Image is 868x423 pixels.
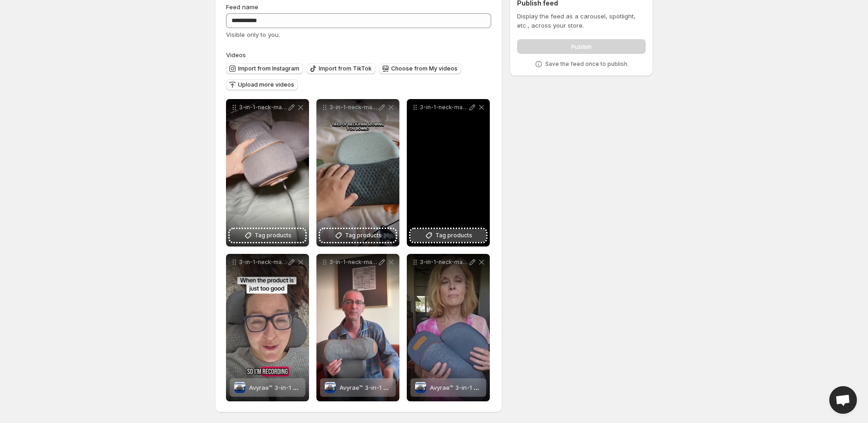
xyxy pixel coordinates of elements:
[238,81,294,88] span: Upload more videos
[420,258,468,266] p: 3-in-1-neck-massage-pillow-video-6
[517,12,646,30] p: Display the feed as a carousel, spotlight, etc., across your store.
[379,63,461,74] button: Choose from My videos
[430,384,535,391] span: Avyrae™ 3-in-1 Neck Massage Pillow
[226,79,298,90] button: Upload more videos
[316,254,399,401] div: 3-in-1-neck-massage-pillow-video-5Avyrae™ 3-in-1 Neck Massage PillowAvyrae™ 3-in-1 Neck Massage P...
[226,63,303,74] button: Import from Instagram
[307,63,375,74] button: Import from TikTok
[319,65,372,72] span: Import from TikTok
[391,65,458,72] span: Choose from My videos
[226,99,309,247] div: 3-in-1-neck-massage-pillow-video-1Tag products
[407,254,490,401] div: 3-in-1-neck-massage-pillow-video-6Avyrae™ 3-in-1 Neck Massage PillowAvyrae™ 3-in-1 Neck Massage P...
[226,254,309,401] div: 3-in-1-neck-massage-pillow-video-4Avyrae™ 3-in-1 Neck Massage PillowAvyrae™ 3-in-1 Neck Massage P...
[239,104,287,111] p: 3-in-1-neck-massage-pillow-video-1
[316,99,399,247] div: 3-in-1-neck-massage-pillow-video-2Tag products
[407,99,490,247] div: 3-in-1-neck-massage-pillow-video-3Tag products
[415,382,426,393] img: Avyrae™ 3-in-1 Neck Massage Pillow
[239,258,287,266] p: 3-in-1-neck-massage-pillow-video-4
[226,3,258,11] span: Feed name
[226,51,246,59] span: Videos
[329,104,377,111] p: 3-in-1-neck-massage-pillow-video-2
[339,384,445,391] span: Avyrae™ 3-in-1 Neck Massage Pillow
[255,231,291,240] span: Tag products
[345,231,382,240] span: Tag products
[320,229,396,242] button: Tag products
[325,382,336,393] img: Avyrae™ 3-in-1 Neck Massage Pillow
[226,31,280,38] span: Visible only to you.
[545,60,629,68] p: Save the feed once to publish.
[420,104,468,111] p: 3-in-1-neck-massage-pillow-video-3
[249,384,354,391] span: Avyrae™ 3-in-1 Neck Massage Pillow
[234,382,245,393] img: Avyrae™ 3-in-1 Neck Massage Pillow
[410,229,486,242] button: Tag products
[329,258,377,266] p: 3-in-1-neck-massage-pillow-video-5
[829,386,857,414] a: Open chat
[230,229,305,242] button: Tag products
[435,231,472,240] span: Tag products
[238,65,299,72] span: Import from Instagram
